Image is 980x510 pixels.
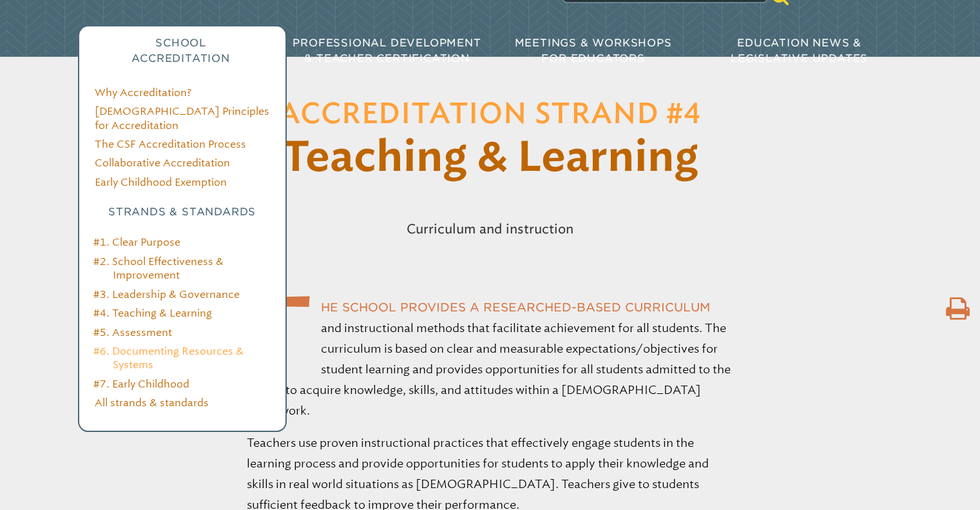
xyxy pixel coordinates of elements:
[93,378,189,390] a: #7. Early Childhood
[95,86,191,99] a: Why Accreditation?
[93,236,180,248] a: #1. Clear Purpose
[279,101,700,129] span: Accreditation Strand #4
[93,307,212,319] a: #4. Teaching & Learning
[293,37,481,64] span: Professional Development & Teacher Certification
[95,176,227,188] a: Early Childhood Exemption
[93,255,224,281] a: #2. School Effectiveness & Improvement
[95,138,246,150] a: The CSF Accreditation Process
[95,105,269,131] a: [DEMOGRAPHIC_DATA] Principles for Accreditation
[95,157,230,169] a: Collaborative Accreditation
[93,345,244,371] a: #6. Documenting Resources & Systems
[131,37,229,64] span: School Accreditation
[93,326,172,338] a: #5. Assessment
[95,204,270,220] h3: Strands & Standards
[220,213,761,244] p: Curriculum and instruction
[93,288,240,300] a: #3. Leadership & Governance
[282,138,698,179] span: Teaching & Learning
[515,37,672,64] span: Meetings & Workshops for Educators
[247,297,734,421] p: he school provides a researched-based curriculum and instructional methods that facilitate achiev...
[95,397,209,409] a: All strands & standards
[731,37,868,64] span: Education News & Legislative Updates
